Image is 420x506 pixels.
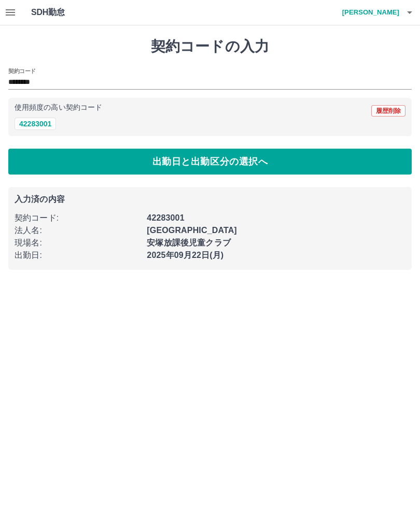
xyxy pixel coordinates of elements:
[147,213,184,222] b: 42283001
[147,251,223,259] b: 2025年09月22日(月)
[15,212,141,224] p: 契約コード :
[15,195,405,204] p: 入力済の内容
[15,104,102,111] p: 使用頻度の高い契約コード
[8,38,412,55] h1: 契約コードの入力
[15,118,56,130] button: 42283001
[147,238,231,247] b: 安塚放課後児童クラブ
[15,249,141,262] p: 出勤日 :
[8,67,36,75] h2: 契約コード
[15,237,141,249] p: 現場名 :
[147,226,237,235] b: [GEOGRAPHIC_DATA]
[371,105,405,117] button: 履歴削除
[8,149,412,175] button: 出勤日と出勤区分の選択へ
[15,224,141,237] p: 法人名 :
